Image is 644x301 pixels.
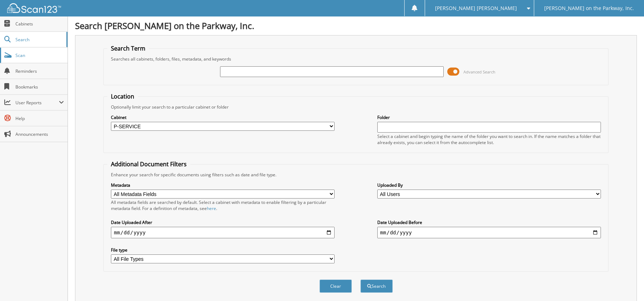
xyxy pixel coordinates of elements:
[111,199,335,211] div: All metadata fields are searched by default. Select a cabinet with metadata to enable filtering b...
[15,37,63,43] span: Search
[111,247,335,253] label: File type
[15,21,64,27] span: Cabinets
[107,56,605,62] div: Searches all cabinets, folders, files, metadata, and keywords
[15,84,64,90] span: Bookmarks
[107,44,149,52] legend: Search Term
[107,104,605,110] div: Optionally limit your search to a particular cabinet or folder
[377,133,601,145] div: Select a cabinet and begin typing the name of the folder you want to search in. If the name match...
[7,3,61,13] img: scan123-logo-white.svg
[111,219,335,225] label: Date Uploaded After
[15,52,64,58] span: Scan
[111,114,335,120] label: Cabinet
[377,227,601,238] input: end
[107,92,138,100] legend: Location
[435,6,517,10] span: [PERSON_NAME] [PERSON_NAME]
[111,227,335,238] input: start
[360,279,393,293] button: Search
[319,279,352,293] button: Clear
[377,219,601,225] label: Date Uploaded Before
[463,69,495,75] span: Advanced Search
[15,100,59,106] span: User Reports
[15,131,64,137] span: Announcements
[207,205,216,211] a: here
[107,172,605,178] div: Enhance your search for specific documents using filters such as date and file type.
[377,114,601,120] label: Folder
[544,6,634,10] span: [PERSON_NAME] on the Parkway, Inc.
[75,20,637,32] h1: Search [PERSON_NAME] on the Parkway, Inc.
[15,68,64,74] span: Reminders
[111,182,335,188] label: Metadata
[608,267,644,301] iframe: Chat Widget
[377,182,601,188] label: Uploaded By
[15,115,64,121] span: Help
[107,160,190,168] legend: Additional Document Filters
